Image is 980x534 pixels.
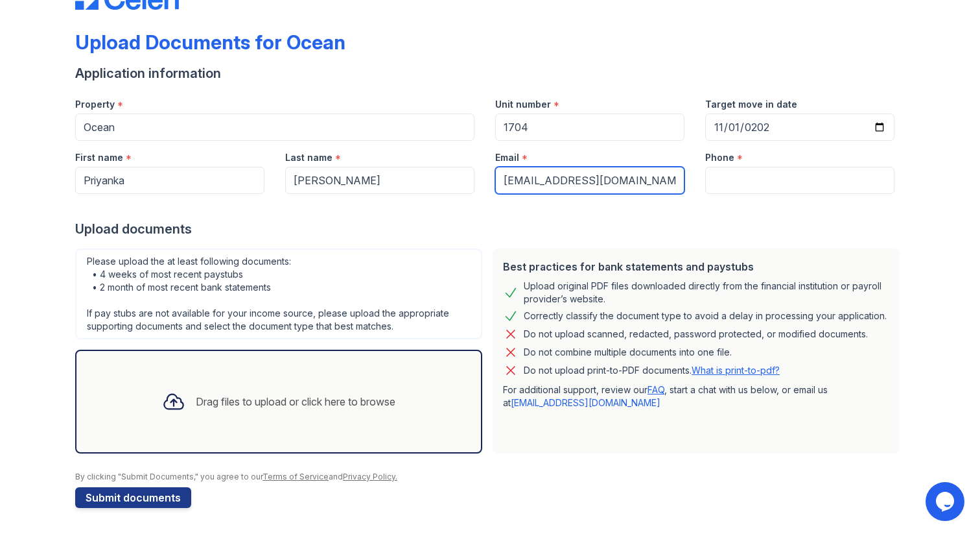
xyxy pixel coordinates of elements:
div: By clicking "Submit Documents," you agree to our and [75,472,905,482]
div: Upload Documents for Ocean [75,30,345,54]
label: Target move in date [705,98,797,111]
label: Unit number [495,98,551,111]
div: Best practices for bank statements and paystubs [503,259,889,274]
div: Do not upload scanned, redacted, password protected, or modified documents. [524,326,868,342]
a: [EMAIL_ADDRESS][DOMAIN_NAME] [511,397,660,408]
a: What is print-to-pdf? [692,365,780,376]
div: Drag files to upload or click here to browse [196,394,395,409]
label: Phone [705,151,734,164]
p: Do not upload print-to-PDF documents. [524,364,780,377]
div: Upload documents [75,220,905,238]
a: Terms of Service [262,472,329,481]
a: Privacy Policy. [343,472,397,481]
a: FAQ [647,384,664,395]
label: Last name [285,151,332,164]
button: Submit documents [75,487,191,508]
label: Property [75,98,115,111]
label: Email [495,151,519,164]
div: Please upload the at least following documents: • 4 weeks of most recent paystubs • 2 month of mo... [75,249,482,339]
div: Do not combine multiple documents into one file. [524,345,732,360]
iframe: chat widget [926,482,967,521]
div: Upload original PDF files downloaded directly from the financial institution or payroll provider’... [524,280,889,306]
p: For additional support, review our , start a chat with us below, or email us at [503,383,889,409]
label: First name [75,151,123,164]
div: Application information [75,64,905,82]
div: Correctly classify the document type to avoid a delay in processing your application. [524,308,887,324]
